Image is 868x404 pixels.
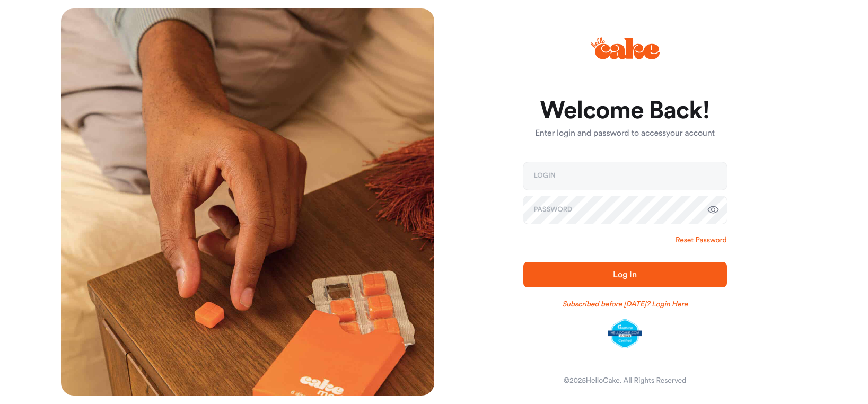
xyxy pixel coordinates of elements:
a: Subscribed before [DATE]? Login Here [562,299,688,310]
h1: Welcome Back! [523,98,727,124]
span: Log In [613,270,636,279]
button: Log In [523,262,727,287]
div: © 2025 HelloCake. All Rights Reserved [564,375,686,386]
a: Reset Password [676,235,726,245]
img: legit-script-certified.png [608,319,642,349]
p: Enter login and password to access your account [523,127,727,140]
